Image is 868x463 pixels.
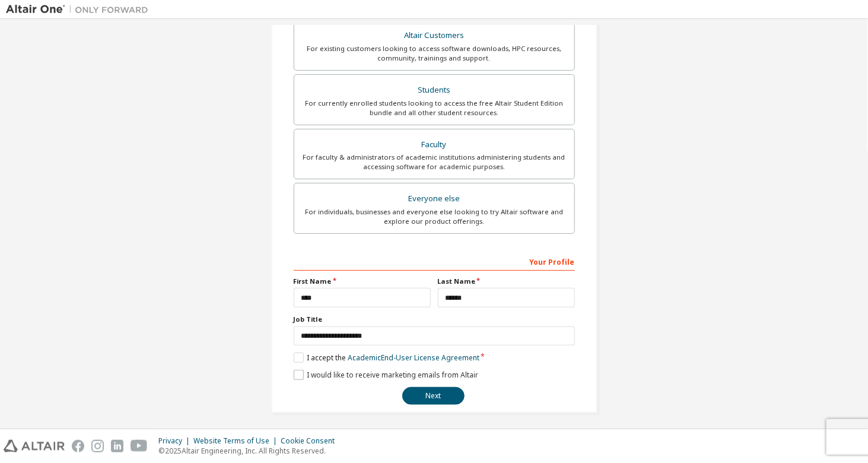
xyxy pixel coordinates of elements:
img: altair_logo.svg [4,440,65,452]
div: Your Profile [294,252,575,271]
div: Everyone else [301,191,567,207]
label: I accept the [294,353,479,363]
div: Privacy [158,436,193,446]
a: Academic End-User License Agreement [348,353,479,363]
div: For faculty & administrators of academic institutions administering students and accessing softwa... [301,153,567,172]
div: Faculty [301,137,567,153]
div: Cookie Consent [281,436,342,446]
div: Altair Customers [301,27,567,44]
div: For individuals, businesses and everyone else looking to try Altair software and explore our prod... [301,207,567,226]
div: For currently enrolled students looking to access the free Altair Student Edition bundle and all ... [301,99,567,118]
button: Next [402,387,465,405]
p: © 2025 Altair Engineering, Inc. All Rights Reserved. [158,446,342,456]
img: instagram.svg [91,440,104,452]
div: For existing customers looking to access software downloads, HPC resources, community, trainings ... [301,44,567,63]
label: Job Title [294,315,575,324]
div: Students [301,82,567,99]
label: I would like to receive marketing emails from Altair [294,370,478,380]
label: First Name [294,277,431,286]
div: Website Terms of Use [193,436,281,446]
label: Last Name [438,277,575,286]
img: Altair One [6,4,154,15]
img: youtube.svg [131,440,148,452]
img: facebook.svg [72,440,84,452]
img: linkedin.svg [111,440,123,452]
